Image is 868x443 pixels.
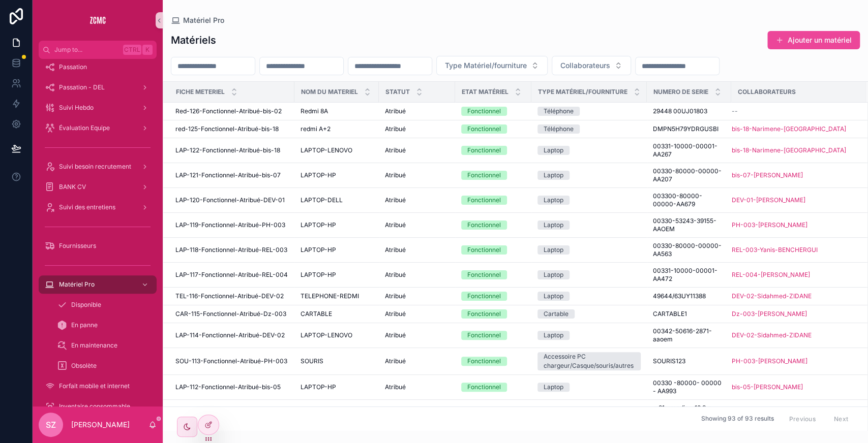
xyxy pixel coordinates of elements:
[385,246,406,254] span: Atribué
[461,107,525,116] a: Fonctionnel
[385,221,449,229] a: Atribué
[653,167,725,183] span: 00330-80000-00000-AA207
[175,383,281,391] span: LAP-112-Fonctionnel-Atribué-bis-05
[301,310,332,318] span: CARTABLE
[51,316,157,334] a: En panne
[385,146,406,154] span: Atribué
[385,125,449,133] a: Atribué
[175,310,286,318] span: CAR-115-Fonctionnel-Atribué-Dz-003
[39,377,157,395] a: Forfait mobile et internet
[385,357,449,365] a: Atribué
[544,146,563,155] div: Laptop
[39,157,157,176] a: Suivi besoin recrutement
[461,196,525,205] a: Fonctionnel
[301,107,373,115] a: Redmi 8A
[175,221,285,229] span: LAP-119-Fonctionnel-Atribué-PH-003
[461,292,525,301] a: Fonctionnel
[39,178,157,196] a: BANK CV
[653,357,685,365] span: SOURIS123
[732,331,812,339] span: DEV-02-Sidahmed-ZIDANE
[653,242,725,258] a: 00330-80000-00000-AA563
[175,271,288,279] a: LAP-117-Fonctionnel-Atribué-REL-004
[301,271,373,279] a: LAPTOP-HP
[544,331,563,340] div: Laptop
[467,357,501,366] div: Fonctionnel
[175,292,288,300] a: TEL-116-Fonctionnel-Atribué-DEV-02
[59,124,110,132] span: Évaluation Equipe
[385,383,449,391] a: Atribué
[183,15,224,25] span: Matériel Pro
[175,246,287,254] span: LAP-118-Fonctionnel-Atribué-REL-003
[385,271,449,279] a: Atribué
[732,310,807,318] span: Dz-003-[PERSON_NAME]
[467,245,501,255] div: Fonctionnel
[301,146,373,154] a: LAPTOP-LENOVO
[537,383,641,392] a: Laptop
[175,146,288,154] a: LAP-122-Fonctionnel-Atribué-bis-18
[544,270,563,279] div: Laptop
[385,292,406,300] span: Atribué
[732,271,854,279] a: REL-004-[PERSON_NAME]
[653,310,725,318] a: CARTABLE1
[544,292,563,301] div: Laptop
[560,60,610,71] span: Collaborateurs
[732,221,807,229] span: PH-003-[PERSON_NAME]
[653,142,725,159] a: 00331-10000-00001-AA267
[301,383,336,391] span: LAPTOP-HP
[301,310,373,318] a: CARTABLE
[467,146,501,155] div: Fonctionnel
[653,404,725,420] span: m21 - modio - 12 8 g - [DATE]
[732,125,846,133] a: bis-18-Narimene-[GEOGRAPHIC_DATA]
[385,107,449,115] a: Atribué
[301,246,373,254] a: LAPTOP-HP
[461,171,525,180] a: Fonctionnel
[301,357,373,365] a: SOURIS
[39,119,157,137] a: Évaluation Equipe
[467,171,501,180] div: Fonctionnel
[467,270,501,279] div: Fonctionnel
[175,196,285,204] span: LAP-120-Fonctionnel-Atribué-DEV-01
[59,242,96,250] span: Fournisseurs
[653,267,725,283] span: 00331-10000-00001-AA472
[461,245,525,255] a: Fonctionnel
[123,45,141,55] span: Ctrl
[538,88,627,96] span: Type Matériel/fourniture
[732,292,812,300] span: DEV-02-Sidahmed-ZIDANE
[175,146,280,154] span: LAP-122-Fonctionnel-Atribué-bis-18
[467,196,501,205] div: Fonctionnel
[175,310,288,318] a: CAR-115-Fonctionnel-Atribué-Dz-003
[732,383,803,391] a: bis-05-[PERSON_NAME]
[33,59,163,406] div: scrollable content
[385,107,406,115] span: Atribué
[301,107,328,115] span: Redmi 8A
[385,221,406,229] span: Atribué
[385,331,449,339] a: Atribué
[175,292,284,300] span: TEL-116-Fonctionnel-Atribué-DEV-02
[301,292,359,300] span: TELEPHONE-REDMI
[653,192,725,208] span: 003300-80000-00000-AA679
[732,292,854,300] a: DEV-02-Sidahmed-ZIDANE
[653,88,708,96] span: Numero de serie
[732,171,803,179] a: bis-07-[PERSON_NAME]
[537,196,641,205] a: Laptop
[385,171,406,179] span: Atribué
[544,245,563,255] div: Laptop
[537,107,641,116] a: Téléphone
[653,327,725,343] a: 00342-50616-2871-aaoem
[59,203,115,211] span: Suivi des entretiens
[544,383,563,392] div: Laptop
[175,383,288,391] a: LAP-112-Fonctionnel-Atribué-bis-05
[732,107,738,115] span: --
[385,196,406,204] span: Atribué
[467,383,501,392] div: Fonctionnel
[732,146,846,154] a: bis-18-Narimene-[GEOGRAPHIC_DATA]
[653,107,725,115] a: 29448 00UJ01803
[143,46,152,54] span: K
[301,196,343,204] span: LAPTOP-DELL
[653,125,719,133] span: DMPN5H79YDRGUSBI
[537,270,641,279] a: Laptop
[767,31,860,49] button: Ajouter un matériel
